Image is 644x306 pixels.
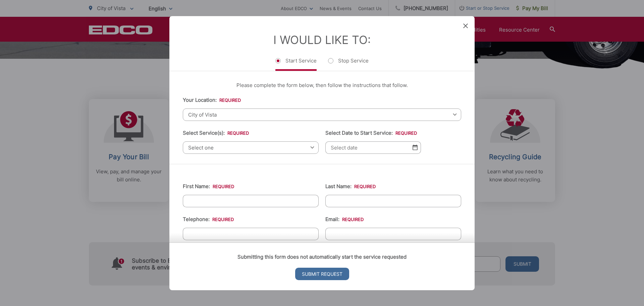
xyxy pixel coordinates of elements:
[183,97,241,103] label: Your Location:
[183,216,234,222] label: Telephone:
[183,183,234,189] label: First Name:
[295,268,349,280] input: Submit Request
[328,57,369,71] label: Stop Service
[325,183,376,189] label: Last Name:
[325,141,421,154] input: Select date
[183,130,249,136] label: Select Service(s):
[325,216,364,222] label: Email:
[183,81,461,89] p: Please complete the form below, then follow the instructions that follow.
[183,108,461,121] span: City of Vista
[413,144,418,150] img: Select date
[237,254,407,260] strong: Submitting this form does not automatically start the service requested
[325,130,417,136] label: Select Date to Start Service:
[183,141,319,154] span: Select one
[275,57,317,71] label: Start Service
[273,33,371,46] label: I Would Like To:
